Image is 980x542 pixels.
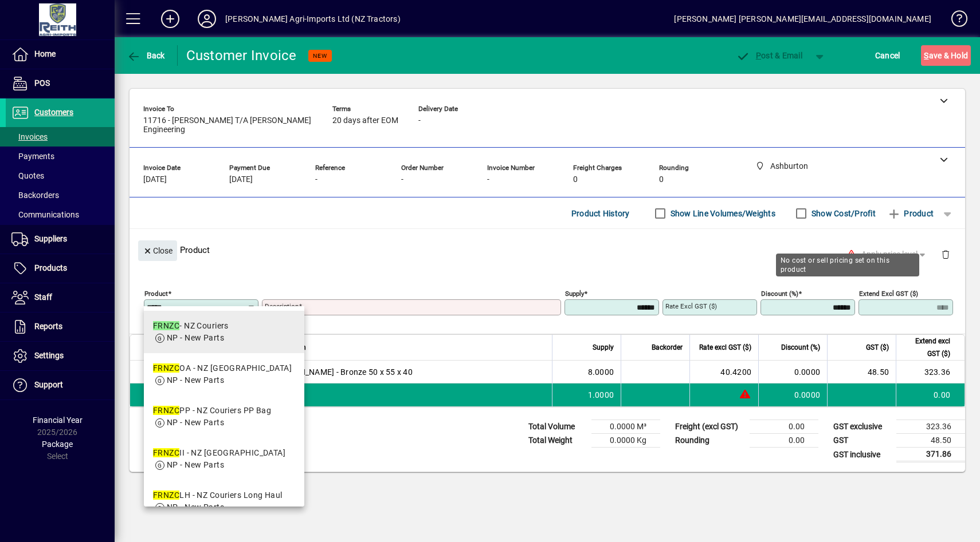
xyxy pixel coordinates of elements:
[127,51,165,60] span: Back
[6,342,115,370] a: Settings
[271,366,413,378] span: [PERSON_NAME] - Bronze 50 x 55 x 40
[315,175,317,184] span: -
[6,205,115,224] a: Communications
[11,210,79,219] span: Communications
[6,312,115,341] a: Reports
[750,420,818,434] td: 0.00
[903,335,950,360] span: Extend excl GST ($)
[875,46,900,65] span: Cancel
[34,108,73,117] span: Customers
[153,362,292,374] div: OA - NZ [GEOGRAPHIC_DATA]
[144,480,304,523] mat-option: FRNZCLH - NZ Couriers Long Haul
[924,51,928,60] span: S
[153,447,285,459] div: II - NZ [GEOGRAPHIC_DATA]
[827,361,896,383] td: 48.50
[167,418,224,427] span: NP - New Parts
[781,341,820,354] span: Discount (%)
[152,9,189,29] button: Add
[750,434,818,448] td: 0.00
[665,302,717,310] mat-label: Rate excl GST ($)
[523,420,591,434] td: Total Volume
[143,175,167,184] span: [DATE]
[669,420,750,434] td: Freight (excl GST)
[144,395,304,438] mat-option: FRNZCPP - NZ Couriers PP Bag
[866,341,889,354] span: GST ($)
[924,46,968,65] span: ave & Hold
[6,254,115,283] a: Products
[668,208,775,219] label: Show Line Volumes/Weights
[6,127,115,147] a: Invoices
[659,175,664,184] span: 0
[932,249,959,259] app-page-header-button: Delete
[828,434,896,448] td: GST
[896,420,965,434] td: 323.36
[776,254,919,276] div: No cost or sell pricing set on this product
[6,283,115,312] a: Staff
[857,244,932,265] button: Apply price level
[6,147,115,166] a: Payments
[313,52,327,60] span: NEW
[859,290,918,298] mat-label: Extend excl GST ($)
[921,45,971,66] button: Save & Hold
[487,175,489,184] span: -
[896,361,965,383] td: 323.36
[565,290,584,298] mat-label: Supply
[11,171,44,180] span: Quotes
[593,341,614,354] span: Supply
[872,45,903,66] button: Cancel
[571,204,630,223] span: Product History
[34,322,62,331] span: Reports
[761,290,798,298] mat-label: Discount (%)
[828,420,896,434] td: GST exclusive
[401,175,403,184] span: -
[189,9,225,29] button: Profile
[896,448,965,462] td: 371.86
[418,116,421,125] span: -
[153,405,271,417] div: PP - NZ Couriers PP Bag
[11,191,59,200] span: Backorders
[591,420,660,434] td: 0.0000 M³
[652,341,683,354] span: Backorder
[674,10,931,28] div: [PERSON_NAME] [PERSON_NAME][EMAIL_ADDRESS][DOMAIN_NAME]
[153,489,283,501] div: LH - NZ Couriers Long Haul
[42,440,73,449] span: Package
[225,10,401,28] div: [PERSON_NAME] Agri-Imports Ltd (NZ Tractors)
[144,311,304,353] mat-option: FRNZC - NZ Couriers
[153,406,179,415] em: FRNZC
[135,245,180,255] app-page-header-button: Close
[736,51,802,60] span: ost & Email
[167,375,224,385] span: NP - New Parts
[828,448,896,462] td: GST inclusive
[591,434,660,448] td: 0.0000 Kg
[6,69,115,98] a: POS
[130,229,965,271] div: Product
[167,333,224,342] span: NP - New Parts
[167,460,224,469] span: NP - New Parts
[573,175,578,184] span: 0
[523,434,591,448] td: Total Weight
[11,132,48,141] span: Invoices
[34,351,64,360] span: Settings
[943,2,966,39] a: Knowledge Base
[144,290,168,298] mat-label: Product
[34,263,67,272] span: Products
[229,175,253,184] span: [DATE]
[34,380,63,389] span: Support
[11,152,54,161] span: Payments
[115,45,178,66] app-page-header-button: Back
[896,434,965,448] td: 48.50
[167,503,224,512] span: NP - New Parts
[809,208,876,219] label: Show Cost/Profit
[153,363,179,373] em: FRNZC
[332,116,398,125] span: 20 days after EOM
[896,383,965,406] td: 0.00
[588,389,614,401] span: 1.0000
[33,416,83,425] span: Financial Year
[6,371,115,399] a: Support
[699,341,751,354] span: Rate excl GST ($)
[758,383,827,406] td: 0.0000
[730,45,808,66] button: Post & Email
[153,321,179,330] em: FRNZC
[144,438,304,480] mat-option: FRNZCII - NZ Couriers Inter Island
[6,40,115,69] a: Home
